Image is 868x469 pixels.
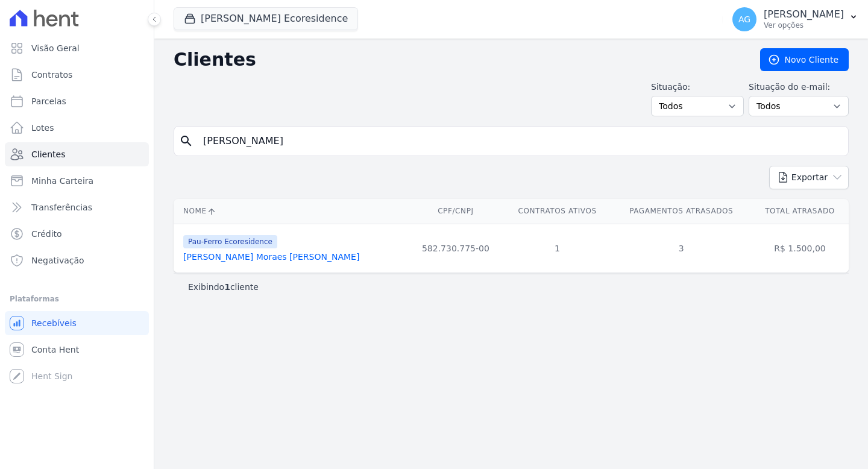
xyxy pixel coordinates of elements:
td: 582.730.775-00 [408,224,503,272]
a: Crédito [5,222,149,246]
div: Plataformas [10,292,144,306]
th: Contratos Ativos [503,199,612,224]
span: Contratos [31,69,72,81]
span: Visão Geral [31,42,80,54]
span: AG [738,15,750,24]
p: Exibindo cliente [188,281,259,293]
input: Buscar por nome, CPF ou e-mail [196,129,843,153]
h2: Clientes [174,49,741,71]
span: Conta Hent [31,344,79,356]
span: Transferências [31,201,92,213]
td: R$ 1.500,00 [751,224,849,272]
b: 1 [224,282,230,292]
a: Visão Geral [5,36,149,60]
span: Crédito [31,228,62,240]
button: AG [PERSON_NAME] Ver opções [723,2,868,36]
a: Lotes [5,116,149,140]
button: Exportar [769,166,849,189]
a: Clientes [5,142,149,166]
th: Nome [174,199,408,224]
td: 1 [503,224,612,272]
i: search [179,134,193,148]
th: CPF/CNPJ [408,199,503,224]
th: Total Atrasado [751,199,849,224]
span: Lotes [31,122,54,134]
a: Parcelas [5,89,149,113]
label: Situação do e-mail: [749,81,849,93]
a: Conta Hent [5,338,149,362]
span: Minha Carteira [31,175,93,187]
span: Pau-Ferro Ecoresidence [183,235,277,248]
a: Contratos [5,63,149,87]
label: Situação: [651,81,744,93]
a: Novo Cliente [760,48,849,71]
span: Parcelas [31,95,66,107]
span: Clientes [31,148,65,160]
a: [PERSON_NAME] Moraes [PERSON_NAME] [183,252,359,262]
span: Negativação [31,254,84,266]
p: Ver opções [764,20,844,30]
a: Recebíveis [5,311,149,335]
a: Minha Carteira [5,169,149,193]
a: Negativação [5,248,149,272]
td: 3 [612,224,751,272]
th: Pagamentos Atrasados [612,199,751,224]
span: Recebíveis [31,317,77,329]
p: [PERSON_NAME] [764,8,844,20]
button: [PERSON_NAME] Ecoresidence [174,7,358,30]
a: Transferências [5,195,149,219]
